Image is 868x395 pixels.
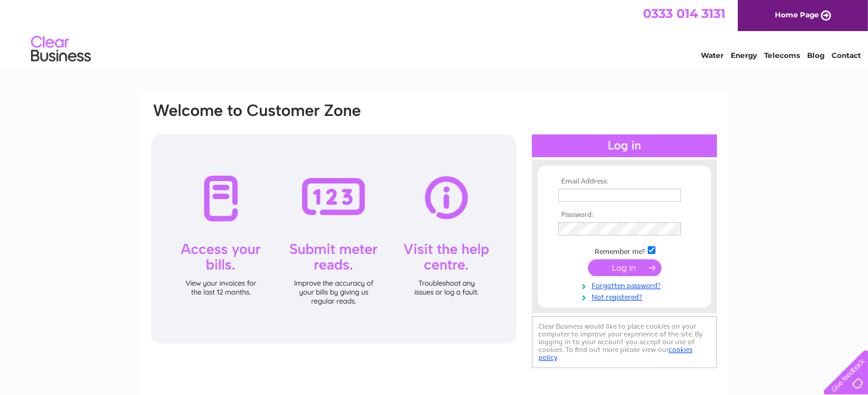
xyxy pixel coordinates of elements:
a: Contact [832,51,861,60]
div: Clear Business would like to place cookies on your computer to improve your experience of the sit... [532,316,717,368]
a: cookies policy [538,345,692,362]
th: Email Address: [555,177,694,186]
a: Energy [731,51,757,60]
div: Clear Business is a trading name of Verastar Limited (registered in [GEOGRAPHIC_DATA] No. 3667643... [153,7,717,58]
th: Password: [555,211,694,219]
input: Submit [588,259,661,276]
td: Remember me? [555,244,694,256]
a: 0333 014 3131 [643,6,725,21]
a: Water [701,51,724,60]
a: Telecoms [764,51,800,60]
img: logo.png [30,31,91,68]
a: Not registered? [558,290,694,302]
a: Blog [807,51,824,60]
a: Forgotten password? [558,279,694,290]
